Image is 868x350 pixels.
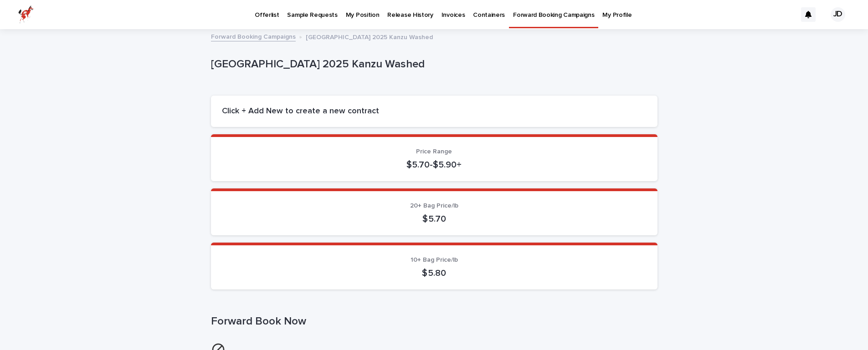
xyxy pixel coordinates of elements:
span: Price Range [416,148,452,155]
p: [GEOGRAPHIC_DATA] 2025 Kanzu Washed [211,58,654,71]
p: $ 5.80 [222,268,647,279]
div: JD [831,7,845,22]
p: $5.70-$5.90+ [222,159,647,170]
h1: Forward Book Now [211,315,657,328]
span: 20+ Bag Price/lb [410,203,458,209]
p: $ 5.70 [222,213,647,224]
p: [GEOGRAPHIC_DATA] 2025 Kanzu Washed [306,31,433,41]
h2: Click + Add New to create a new contract [222,107,647,117]
span: 10+ Bag Price/lb [411,257,458,263]
img: zttTXibQQrCfv9chImQE [18,5,34,24]
a: Forward Booking Campaigns [211,31,296,41]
